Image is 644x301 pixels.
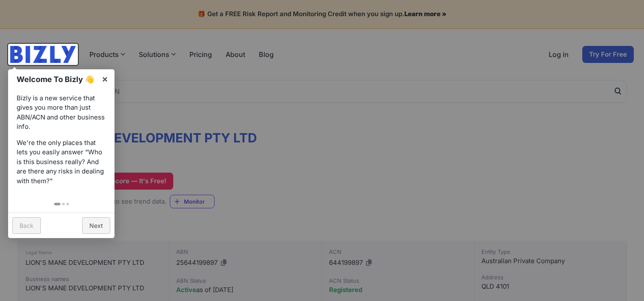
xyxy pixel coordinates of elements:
a: × [95,69,114,88]
p: Bizly is a new service that gives you more than just ABN/ACN and other business info. [17,94,106,132]
h1: Welcome To Bizly 👋 [17,74,97,85]
a: Next [82,217,110,234]
a: Back [12,217,41,234]
p: We're the only places that lets you easily answer “Who is this business really? And are there any... [17,138,106,186]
